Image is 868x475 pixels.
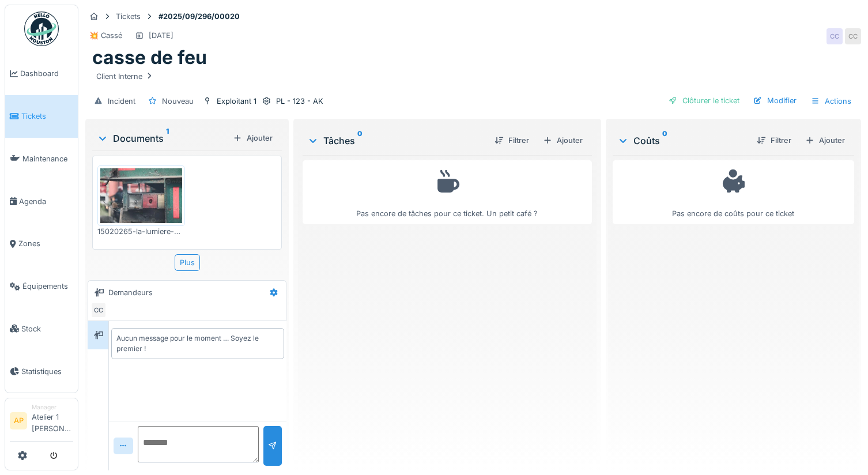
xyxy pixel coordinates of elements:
div: Pas encore de tâches pour ce ticket. Un petit café ? [310,165,584,219]
div: Ajouter [228,130,277,146]
div: 15020265-la-lumiere-du-camion-remorque-etait-cassee-et-cassee-photo.jpg [97,226,185,237]
div: Exploitant 1 [217,96,256,107]
div: Tâches [307,134,485,148]
div: Plus [175,254,200,271]
a: Tickets [5,95,78,138]
div: Aucun message pour le moment … Soyez le premier ! [116,333,279,354]
sup: 1 [166,131,169,145]
div: Modifier [749,93,801,108]
div: PL - 123 - AK [276,96,323,107]
div: Ajouter [538,133,587,148]
div: Actions [806,93,856,110]
a: Statistiques [5,350,78,393]
div: Ajouter [801,133,850,148]
a: Dashboard [5,52,78,95]
div: CC [90,302,107,318]
div: Filtrer [752,133,796,148]
div: Documents [97,131,228,145]
div: Clôturer le ticket [664,93,744,108]
div: Coûts [617,134,748,148]
div: Pas encore de coûts pour ce ticket [620,165,847,219]
strong: #2025/09/296/00020 [154,11,244,22]
div: Filtrer [490,133,534,148]
a: Maintenance [5,138,78,180]
sup: 0 [357,134,363,148]
div: Demandeurs [108,287,153,298]
div: 💥 Cassé [89,30,122,41]
div: CC [827,28,843,44]
a: Agenda [5,180,78,223]
div: Client Interne [96,71,154,82]
div: [DATE] [149,30,173,41]
a: Stock [5,308,78,350]
h1: casse de feu [92,47,207,69]
a: Équipements [5,265,78,308]
div: Incident [108,96,135,107]
div: Tickets [116,11,141,22]
span: Maintenance [22,153,73,164]
span: Agenda [19,196,73,207]
a: AP ManagerAtelier 1 [PERSON_NAME] [10,403,73,442]
li: Atelier 1 [PERSON_NAME] [32,403,73,439]
span: Tickets [21,111,73,122]
img: Badge_color-CXgf-gQk.svg [24,12,59,46]
div: CC [845,28,861,44]
span: Équipements [22,281,73,292]
img: 9cz6o429k69mnivf4nckggbru5ax [100,168,182,223]
span: Dashboard [20,68,73,79]
span: Stock [21,323,73,334]
sup: 0 [662,134,667,148]
li: AP [10,412,27,429]
div: Nouveau [162,96,194,107]
a: Zones [5,223,78,265]
span: Statistiques [21,366,73,377]
div: Manager [32,403,73,412]
span: Zones [18,238,73,249]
